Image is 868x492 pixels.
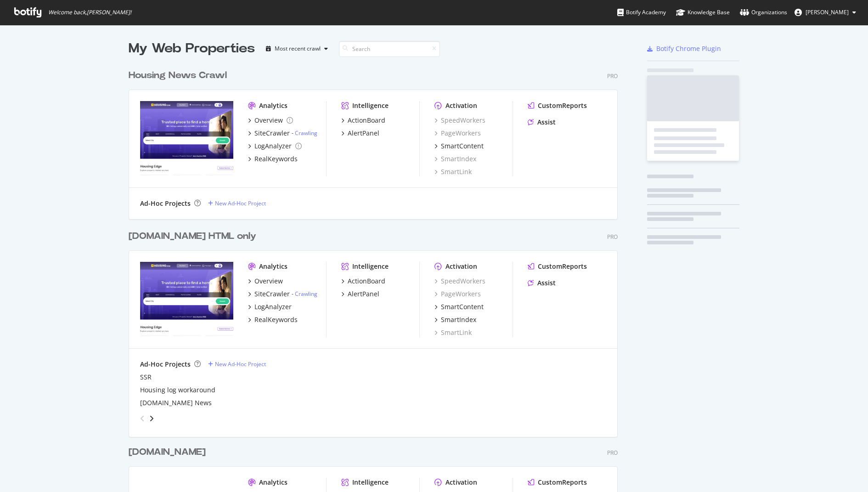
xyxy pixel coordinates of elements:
a: [DOMAIN_NAME] HTML only [129,230,260,243]
a: SpeedWorkers [434,277,485,286]
div: CustomReports [538,101,587,110]
a: ActionBoard [341,277,385,286]
a: Assist [528,278,556,288]
div: Pro [607,72,618,80]
a: [DOMAIN_NAME] [129,446,209,459]
div: Overview [254,116,283,125]
div: Ad-Hoc Projects [140,199,191,208]
a: PageWorkers [434,289,481,299]
a: Overview [248,277,283,286]
a: SmartContent [434,302,484,311]
div: Activation [445,262,477,271]
a: RealKeywords [248,154,298,164]
a: SiteCrawler- Crawling [248,289,317,299]
div: Pro [607,449,618,457]
div: RealKeywords [254,154,298,164]
div: Intelligence [352,478,389,487]
a: RealKeywords [248,315,298,324]
div: Knowledge Base [676,8,730,17]
a: CustomReports [528,262,587,271]
a: SSR [140,373,152,382]
div: Housing News Crawl [129,69,227,82]
a: Housing News Crawl [129,69,231,82]
button: Most recent crawl [262,41,332,56]
div: Ad-Hoc Projects [140,360,191,369]
a: SiteCrawler- Crawling [248,129,317,138]
div: Most recent crawl [275,46,321,51]
div: New Ad-Hoc Project [215,360,266,368]
div: Analytics [259,478,287,487]
div: My Web Properties [129,40,255,58]
button: [PERSON_NAME] [787,5,863,20]
span: Welcome back, [PERSON_NAME] ! [48,9,131,16]
a: New Ad-Hoc Project [208,199,266,207]
a: LogAnalyzer [248,302,292,311]
a: [DOMAIN_NAME] News [140,398,212,407]
a: Botify Chrome Plugin [647,44,721,53]
a: ActionBoard [341,116,385,125]
div: ActionBoard [348,277,385,286]
div: Overview [254,277,283,286]
span: Venus Kalra [806,8,849,16]
div: New Ad-Hoc Project [215,199,266,207]
div: SmartContent [441,141,484,151]
div: [DOMAIN_NAME] HTML only [129,230,256,243]
a: SmartLink [434,167,472,176]
div: Intelligence [352,262,389,271]
div: Intelligence [352,101,389,110]
div: Activation [445,101,477,110]
div: SmartIndex [441,315,476,324]
img: Housing News Crawl [140,101,233,175]
a: Crawling [295,290,317,298]
a: AlertPanel [341,129,379,138]
div: Analytics [259,262,287,271]
input: Search [339,41,440,57]
div: Assist [537,118,556,127]
div: SmartContent [441,302,484,311]
div: - [292,290,317,298]
a: SmartIndex [434,154,476,164]
img: www.Housing.com [140,262,233,336]
div: [DOMAIN_NAME] [129,446,206,459]
div: Pro [607,233,618,241]
div: SiteCrawler [254,129,290,138]
a: AlertPanel [341,289,379,299]
a: Assist [528,118,556,127]
a: Housing log workaround [140,385,215,395]
div: Botify Chrome Plugin [656,44,721,53]
a: LogAnalyzer [248,141,302,151]
a: CustomReports [528,478,587,487]
a: PageWorkers [434,129,481,138]
div: AlertPanel [348,129,379,138]
a: SmartIndex [434,315,476,324]
div: Activation [445,478,477,487]
a: Overview [248,116,293,125]
a: SmartLink [434,328,472,337]
div: Botify Academy [617,8,666,17]
div: Assist [537,278,556,288]
div: CustomReports [538,262,587,271]
div: AlertPanel [348,289,379,299]
a: CustomReports [528,101,587,110]
a: Crawling [295,129,317,137]
div: RealKeywords [254,315,298,324]
a: New Ad-Hoc Project [208,360,266,368]
div: angle-right [148,414,155,423]
div: - [292,129,317,137]
div: angle-left [136,411,148,426]
a: SpeedWorkers [434,116,485,125]
div: ActionBoard [348,116,385,125]
a: SmartContent [434,141,484,151]
div: LogAnalyzer [254,302,292,311]
div: SiteCrawler [254,289,290,299]
div: LogAnalyzer [254,141,292,151]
